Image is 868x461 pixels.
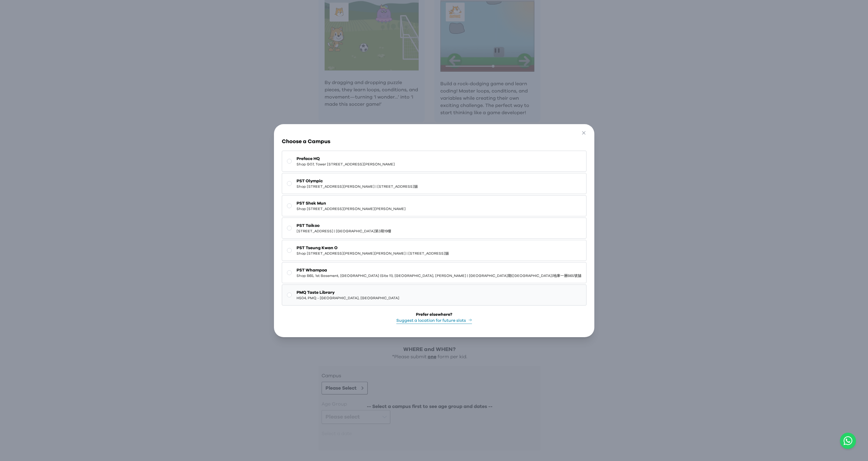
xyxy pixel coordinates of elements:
button: PMQ Taste LibraryH504, PMQ - [GEOGRAPHIC_DATA], [GEOGRAPHIC_DATA] [282,284,587,306]
button: PST Tseung Kwan OShop [STREET_ADDRESS][PERSON_NAME][PERSON_NAME] | [STREET_ADDRESS]舖 [282,240,587,261]
button: PST WhampoaShop B65, 1st Basement, [GEOGRAPHIC_DATA] (Site 11), [GEOGRAPHIC_DATA], [PERSON_NAME] ... [282,262,587,283]
button: Suggest a location for future slots [396,318,472,324]
button: PST Taikoo[STREET_ADDRESS] | [GEOGRAPHIC_DATA]第3期19樓 [282,218,587,239]
span: Shop [STREET_ADDRESS][PERSON_NAME][PERSON_NAME] | [STREET_ADDRESS]舖 [297,251,449,256]
span: PST Whampoa [297,267,581,273]
span: PMQ Taste Library [297,290,399,296]
span: H504, PMQ - [GEOGRAPHIC_DATA], [GEOGRAPHIC_DATA] [297,296,399,300]
button: PST Shek MunShop [STREET_ADDRESS][PERSON_NAME][PERSON_NAME] [282,195,587,216]
span: Shop [STREET_ADDRESS][PERSON_NAME][PERSON_NAME] [297,206,406,211]
span: Shop B65, 1st Basement, [GEOGRAPHIC_DATA] (Site 11), [GEOGRAPHIC_DATA], [PERSON_NAME] | [GEOGRAPH... [297,273,581,278]
span: PST Taikoo [297,223,391,229]
h3: Choose a Campus [282,137,587,146]
div: Prefer elsewhere? [416,312,452,318]
span: Preface HQ [297,156,395,162]
span: [STREET_ADDRESS] | [GEOGRAPHIC_DATA]第3期19樓 [297,229,391,234]
span: PST Tseung Kwan O [297,245,449,251]
span: PST Shek Mun [297,200,406,206]
span: Shop [STREET_ADDRESS][PERSON_NAME] | [STREET_ADDRESS]舖 [297,184,418,189]
span: PST Olympic [297,178,418,184]
button: Preface HQShop G07, Tower [STREET_ADDRESS][PERSON_NAME] [282,151,587,172]
span: Shop G07, Tower [STREET_ADDRESS][PERSON_NAME] [297,162,395,167]
button: PST OlympicShop [STREET_ADDRESS][PERSON_NAME] | [STREET_ADDRESS]舖 [282,173,587,194]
